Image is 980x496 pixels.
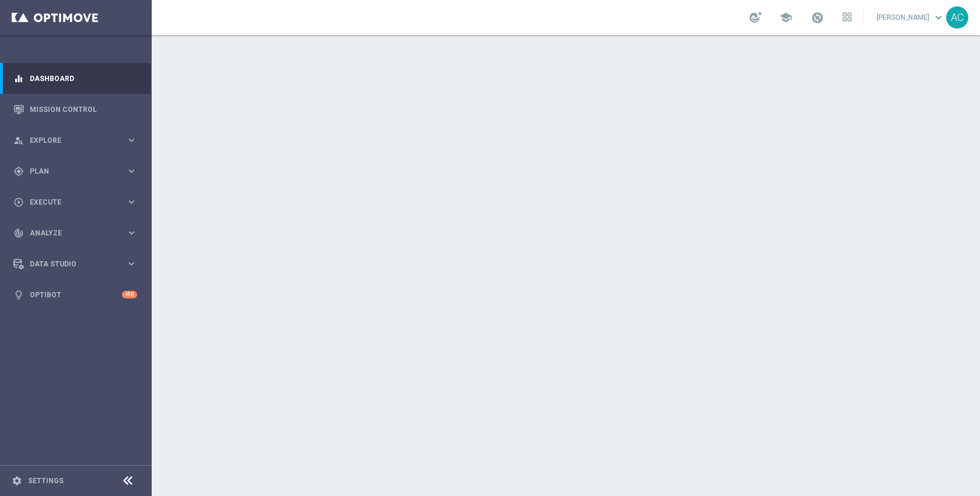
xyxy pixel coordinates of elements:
div: Optibot [13,279,137,310]
i: keyboard_arrow_right [126,135,137,146]
span: keyboard_arrow_down [932,11,945,24]
button: Data Studio keyboard_arrow_right [13,259,138,269]
a: Dashboard [30,63,137,94]
i: keyboard_arrow_right [126,196,137,207]
div: Data Studio [13,259,126,269]
i: keyboard_arrow_right [126,166,137,177]
div: Plan [13,166,126,177]
div: +10 [122,291,137,298]
span: Execute [30,199,126,206]
div: AC [946,6,968,29]
i: track_changes [13,228,24,238]
button: gps_fixed Plan keyboard_arrow_right [13,167,138,176]
button: lightbulb Optibot +10 [13,290,138,300]
span: Explore [30,137,126,144]
div: Explore [13,135,126,146]
i: lightbulb [13,290,24,300]
i: equalizer [13,73,24,84]
i: person_search [13,135,24,146]
span: Data Studio [30,261,126,268]
div: Mission Control [13,94,137,125]
a: Mission Control [30,94,137,125]
div: Dashboard [13,63,137,94]
span: school [779,11,792,24]
button: Mission Control [13,105,138,114]
a: [PERSON_NAME]keyboard_arrow_down [876,9,946,26]
i: settings [12,476,22,486]
span: Plan [30,168,126,175]
button: play_circle_outline Execute keyboard_arrow_right [13,198,138,207]
a: Optibot [30,279,122,310]
i: keyboard_arrow_right [126,258,137,269]
span: Analyze [30,230,126,237]
div: Analyze [13,228,126,238]
button: person_search Explore keyboard_arrow_right [13,136,138,145]
i: keyboard_arrow_right [126,227,137,238]
button: equalizer Dashboard [13,74,138,83]
button: track_changes Analyze keyboard_arrow_right [13,228,138,238]
a: Settings [28,477,64,484]
div: Execute [13,197,126,207]
i: play_circle_outline [13,197,24,207]
i: gps_fixed [13,166,24,177]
